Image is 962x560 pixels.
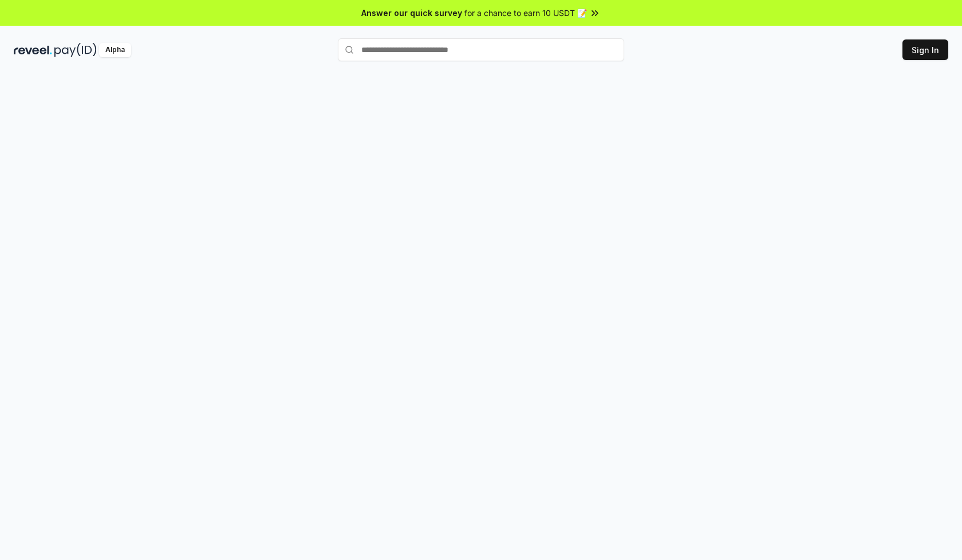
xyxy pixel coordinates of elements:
[361,7,462,19] span: Answer our quick survey
[14,43,52,57] img: reveel_dark
[902,39,948,60] button: Sign In
[54,43,97,57] img: pay_id
[99,43,131,57] div: Alpha
[464,7,587,19] span: for a chance to earn 10 USDT 📝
